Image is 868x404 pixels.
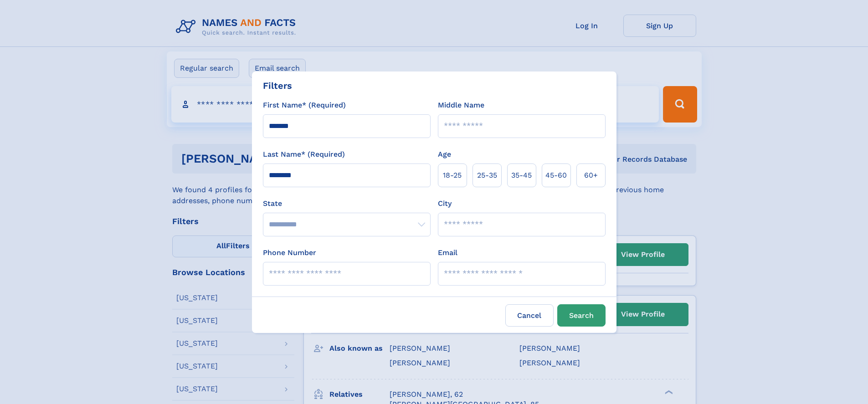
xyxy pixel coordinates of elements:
span: 35‑45 [511,170,532,181]
label: First Name* (Required) [263,100,346,111]
label: State [263,198,431,209]
label: Cancel [505,304,554,327]
label: Last Name* (Required) [263,149,345,160]
label: City [438,198,452,209]
div: Filters [263,79,292,92]
label: Middle Name [438,100,484,111]
label: Age [438,149,451,160]
span: 18‑25 [443,170,462,181]
span: 25‑35 [477,170,497,181]
label: Phone Number [263,247,316,258]
label: Email [438,247,457,258]
span: 45‑60 [545,170,567,181]
span: 60+ [584,170,598,181]
button: Search [557,304,606,327]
